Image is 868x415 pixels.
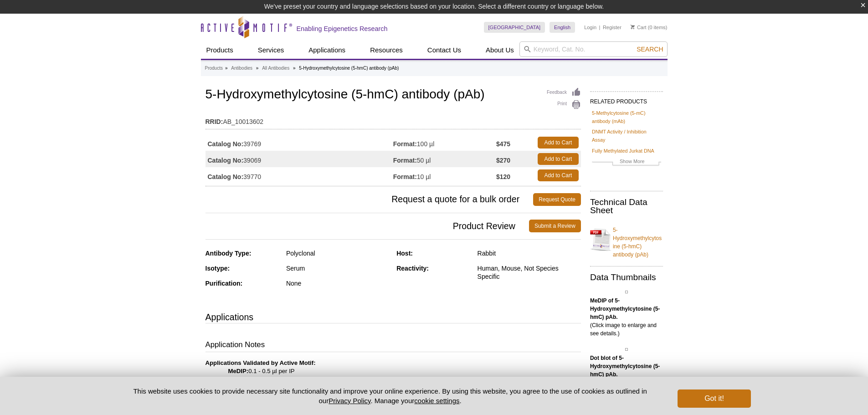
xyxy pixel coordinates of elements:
strong: Format: [393,140,417,148]
a: Applications [303,41,351,59]
a: Feedback [547,87,581,97]
b: Dot blot of 5-Hydroxymethylcytosine (5-hmC) pAb. [590,355,660,378]
a: Services [252,41,290,59]
p: This website uses cookies to provide necessary site functionality and improve your online experie... [118,386,663,405]
h2: Enabling Epigenetics Research [297,25,388,33]
a: Submit a Review [529,220,581,232]
strong: Purification: [205,280,243,287]
div: Human, Mouse, Not Species Specific [478,264,581,281]
input: Keyword, Cat. No. [519,41,668,57]
a: 5-Hydroxymethylcytosine (5-hmC) antibody (pAb) [590,220,663,259]
a: Add to Cart [538,153,579,165]
strong: Catalog No: [208,173,244,181]
a: Add to Cart [538,137,579,149]
strong: Catalog No: [208,140,244,148]
a: Show More [592,157,661,168]
strong: Format: [393,173,417,181]
li: » [225,66,228,71]
strong: $120 [496,173,510,181]
button: Got it! [678,389,750,408]
b: Applications Validated by Active Motif: [205,359,316,366]
a: Antibodies [231,64,252,72]
p: 0.1 - 0.5 µl per IP 1:10,000 dilution [205,359,581,384]
h1: 5-Hydroxymethylcytosine (5-hmC) antibody (pAb) [205,87,581,103]
a: Contact Us [422,41,467,59]
li: (0 items) [631,22,668,33]
div: Rabbit [478,249,581,257]
td: 39770 [205,167,393,184]
a: Fully Methylated Jurkat DNA [592,147,654,155]
img: 5-Hydroxymethylcytosine (5-hmC) antibody (pAb) tested by MeDIP analysis. [625,291,628,293]
a: Products [201,41,239,59]
div: Serum [286,264,390,272]
a: Cart [631,24,647,31]
a: All Antibodies [262,64,289,72]
img: Your Cart [631,25,635,29]
strong: $475 [496,140,510,148]
td: 100 µl [393,134,496,151]
span: Product Review [205,220,529,232]
li: | [599,22,601,33]
h2: Data Thumbnails [590,273,663,282]
a: Resources [365,41,408,59]
button: cookie settings [414,397,459,405]
p: (Click image to enlarge and see details.) [590,354,663,395]
li: » [256,66,259,71]
strong: Catalog No: [208,156,244,164]
a: DNMT Activity / Inhibition Assay [592,128,661,144]
strong: Isotype: [205,265,230,272]
strong: $270 [496,156,510,164]
a: Add to Cart [538,169,579,181]
td: 39069 [205,151,393,167]
a: Register [603,24,621,31]
a: Print [547,100,581,110]
td: 39769 [205,134,393,151]
span: Request a quote for a bulk order [205,193,534,206]
a: [GEOGRAPHIC_DATA] [484,22,545,33]
h2: RELATED PRODUCTS [590,91,663,108]
td: AB_10013602 [205,112,581,127]
a: Products [205,64,223,72]
li: » [293,66,296,71]
button: Search [634,45,666,53]
strong: DB: [228,376,239,383]
strong: RRID: [205,118,223,126]
a: English [550,22,575,33]
a: Login [584,24,596,31]
li: 5-Hydroxymethylcytosine (5-hmC) antibody (pAb) [299,66,399,71]
div: Polyclonal [286,249,390,257]
h3: Application Notes [205,339,581,352]
span: Search [637,46,663,53]
a: Privacy Policy [329,397,370,405]
strong: Antibody Type: [205,250,252,257]
a: About Us [480,41,519,59]
a: Request Quote [533,193,581,206]
strong: Reactivity: [396,265,429,272]
strong: Format: [393,156,417,164]
h2: Technical Data Sheet [590,198,663,215]
td: 10 µl [393,167,496,184]
strong: MeDIP: [228,368,249,374]
strong: Host: [396,250,413,257]
img: 5-Hydroxymethylcytosine (5-hmC) antibody (pAb) tested by dot blot analysis. [625,348,628,351]
b: MeDIP of 5-Hydroxymethylcytosine (5-hmC) pAb. [590,297,660,320]
a: 5-Methylcytosine (5-mC) antibody (mAb) [592,109,661,125]
h3: Applications [205,310,581,324]
td: 50 µl [393,151,496,167]
p: (Click image to enlarge and see details.) [590,297,663,338]
div: None [286,279,390,287]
